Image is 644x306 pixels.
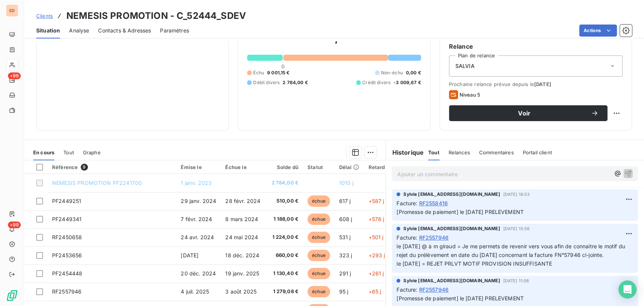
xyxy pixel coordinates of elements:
h3: NEMESIS PROMOTION - C_52444_SDEV [66,9,246,23]
span: 617 j [339,198,351,204]
span: 8 mars 2024 [225,216,258,222]
span: 3 août 2025 [225,288,257,295]
span: [Promesse de paiement] le [DATE] PRELEVEMENT [397,295,524,301]
span: Graphe [83,149,101,155]
span: 7 févr. 2024 [181,216,212,222]
h6: Historique [386,148,424,157]
span: Relances [449,149,470,155]
span: 608 j [339,216,352,222]
span: 1 130,40 € [269,270,298,277]
span: échue [307,250,330,261]
span: 4 juil. 2025 [181,288,209,295]
span: 9 [81,164,88,171]
span: Crédit divers [362,79,390,86]
span: le [DATE] @ à m giraud = Je me permets de revenir vers vous afin de connaitre le motif du rejet d... [397,243,627,267]
span: 1 188,00 € [269,215,298,223]
div: Échue le [225,164,260,170]
span: Contacts & Adresses [98,27,151,34]
div: Retard [368,164,392,170]
span: SALVIA [455,62,475,70]
span: NEMESIS PROMOTION PF2241700 [52,180,142,186]
span: [DATE] 15:56 [503,226,530,231]
span: 510,00 € [269,197,298,205]
img: Logo LeanPay [6,289,18,301]
span: PF2449341 [52,216,81,222]
span: +501 j [368,234,383,240]
span: RF2557946 [419,234,449,241]
span: Tout [428,149,440,155]
span: En cours [33,149,54,155]
span: 1010 j [339,180,354,186]
span: 18 déc. 2024 [225,252,259,258]
span: Sylvie [EMAIL_ADDRESS][DOMAIN_NAME] [403,225,500,232]
span: Non-échu [381,69,403,76]
span: Facture : [397,286,417,294]
span: -3 009,67 € [393,79,421,86]
span: 323 j [339,252,352,258]
span: Paramètres [160,27,189,34]
span: Commentaires [479,149,514,155]
span: 291 j [339,270,351,277]
span: +261 j [368,270,384,277]
span: [DATE] [181,252,198,258]
span: +578 j [368,216,384,222]
span: Facture : [397,234,417,241]
span: Sylvie [EMAIL_ADDRESS][DOMAIN_NAME] [403,277,500,284]
span: PF2453656 [52,252,82,258]
span: Tout [63,149,74,155]
span: Voir [458,110,591,116]
span: Facture : [397,199,417,207]
span: +293 j [368,252,385,258]
span: RF2557946 [419,286,449,294]
div: Délai [339,164,360,170]
span: 29 janv. 2024 [181,198,216,204]
span: Échu [253,69,264,76]
span: échue [307,195,330,207]
span: Analyse [69,27,89,34]
span: Prochaine relance prévue depuis le [449,81,622,87]
span: 24 mai 2024 [225,234,258,240]
button: Voir [449,105,607,121]
span: Débit divers [253,79,280,86]
span: Situation [36,27,60,34]
span: +587 j [368,198,384,204]
span: 1 224,00 € [269,234,298,241]
span: 24 avr. 2024 [181,234,214,240]
span: 1 279,08 € [269,288,298,295]
span: 20 déc. 2024 [181,270,216,277]
span: +65 j [368,288,381,295]
span: PF2449251 [52,198,81,204]
span: RF2557946 [52,288,81,295]
span: échue [307,268,330,279]
span: [Promesse de paiement] le [DATE] PRELEVEMENT [397,209,524,215]
span: [DATE] 11:08 [503,278,529,283]
span: PF2454448 [52,270,82,277]
div: Statut [307,164,330,170]
span: échue [307,232,330,243]
div: Référence [52,164,172,171]
span: 19 janv. 2025 [225,270,259,277]
div: Solde dû [269,164,298,170]
span: Clients [36,13,53,19]
span: [DATE] [534,81,551,87]
span: RF2450658 [52,234,82,240]
span: 28 févr. 2024 [225,198,260,204]
span: Portail client [523,149,552,155]
div: Émise le [181,164,216,170]
span: 660,00 € [269,252,298,259]
span: Sylvie [EMAIL_ADDRESS][DOMAIN_NAME] [403,191,500,198]
span: 95 j [339,288,349,295]
div: Open Intercom Messenger [618,280,636,298]
span: 2 784,00 € [283,79,308,86]
span: 531 j [339,234,351,240]
span: 0,00 € [406,69,421,76]
h6: Relance [449,42,622,51]
span: échue [307,214,330,225]
button: Actions [579,25,617,37]
span: +99 [8,72,21,79]
span: échue [307,286,330,297]
span: [DATE] 16:53 [503,192,530,197]
a: Clients [36,12,53,20]
span: 9 001,15 € [267,69,290,76]
span: 2 784,00 € [269,179,298,187]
